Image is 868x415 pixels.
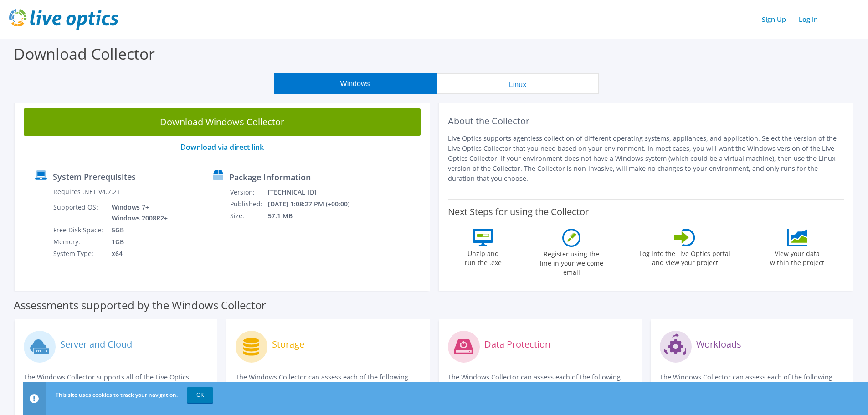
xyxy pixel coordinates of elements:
[448,206,589,217] label: Next Steps for using the Collector
[180,142,264,152] a: Download via direct link
[105,224,169,236] td: 5GB
[230,210,267,222] td: Size:
[267,198,362,210] td: [DATE] 1:08:27 PM (+00:00)
[639,246,731,267] label: Log into the Live Optics portal and view your project
[448,116,845,127] h2: About the Collector
[448,133,845,184] p: Live Optics supports agentless collection of different operating systems, appliances, and applica...
[56,391,178,399] span: This site uses cookies to track your navigation.
[53,224,105,236] td: Free Disk Space:
[14,301,266,310] label: Assessments supported by the Windows Collector
[267,186,362,198] td: [TECHNICAL_ID]
[53,201,105,224] td: Supported OS:
[267,210,362,222] td: 57.1 MB
[230,186,267,198] td: Version:
[229,173,311,182] label: Package Information
[484,340,550,349] label: Data Protection
[53,187,120,196] label: Requires .NET V4.7.2+
[437,73,599,94] button: Linux
[537,247,606,277] label: Register using the line in your welcome email
[448,372,632,392] p: The Windows Collector can assess each of the following DPS applications.
[272,340,304,349] label: Storage
[53,248,105,260] td: System Type:
[9,9,118,30] img: live_optics_svg.svg
[757,13,791,26] a: Sign Up
[24,108,421,136] a: Download Windows Collector
[105,236,169,248] td: 1GB
[105,201,169,224] td: Windows 7+ Windows 2008R2+
[236,372,420,392] p: The Windows Collector can assess each of the following storage systems.
[230,198,267,210] td: Published:
[60,340,132,349] label: Server and Cloud
[764,246,830,267] label: View your data within the project
[274,73,437,94] button: Windows
[187,387,213,403] a: OK
[696,340,741,349] label: Workloads
[14,43,155,64] label: Download Collector
[794,13,822,26] a: Log In
[462,246,504,267] label: Unzip and run the .exe
[24,372,208,392] p: The Windows Collector supports all of the Live Optics compute and cloud assessments.
[105,248,169,260] td: x64
[53,172,136,181] label: System Prerequisites
[660,372,844,392] p: The Windows Collector can assess each of the following applications.
[53,236,105,248] td: Memory:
